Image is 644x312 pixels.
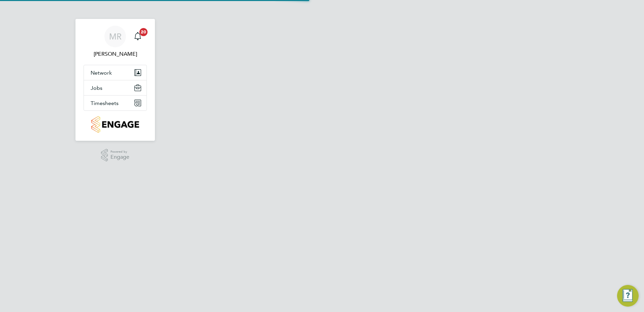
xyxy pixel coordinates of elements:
[84,80,147,95] button: Jobs
[91,70,112,76] span: Network
[110,154,129,160] span: Engage
[91,116,139,133] img: countryside-properties-logo-retina.png
[617,285,639,307] button: Engage Resource Center
[101,149,130,162] a: Powered byEngage
[109,32,122,41] span: MR
[84,26,147,58] a: MR[PERSON_NAME]
[84,50,147,58] span: Martyn Reed
[110,149,129,155] span: Powered by
[139,28,148,36] span: 20
[75,19,155,141] nav: Main navigation
[91,85,102,91] span: Jobs
[131,26,144,47] a: 20
[84,96,147,110] button: Timesheets
[84,116,147,133] a: Go to home page
[91,100,119,106] span: Timesheets
[84,65,147,80] button: Network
